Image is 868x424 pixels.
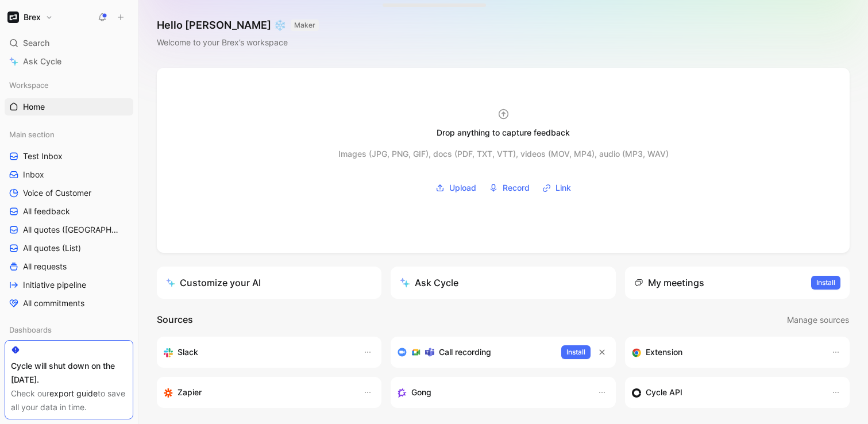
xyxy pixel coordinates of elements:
div: Welcome to your Brex’s workspace [157,36,319,49]
button: Install [561,345,591,359]
button: Link [538,179,575,196]
button: Record [485,179,534,196]
div: Capture feedback from your incoming calls [398,386,585,399]
div: Search [5,34,133,52]
div: Dashboards [5,321,133,338]
span: Upload [449,181,476,195]
span: All commitments [23,298,84,309]
span: Install [566,346,585,358]
h1: Brex [24,12,41,22]
a: Home [5,98,133,115]
span: Dashboards [9,324,52,336]
a: All requests [5,258,133,275]
h3: Gong [411,386,431,399]
span: All feedback [23,206,70,217]
span: Workspace [9,79,49,91]
div: Drop anything to capture feedback [437,126,570,140]
button: Ask Cycle [391,267,615,299]
div: Cycle will shut down on the [DATE]. [11,359,127,387]
h2: Sources [157,313,193,327]
a: Inbox [5,166,133,183]
span: All quotes (List) [23,242,81,254]
a: All feedback [5,203,133,220]
a: Ask Cycle [5,53,133,70]
div: Workspace [5,76,133,94]
span: Home [23,101,45,113]
a: Customize your AI [157,267,381,299]
span: Ask Cycle [23,55,61,68]
button: Upload [431,179,480,196]
span: All requests [23,261,67,272]
span: Voice of Customer [23,187,91,199]
img: Brex [7,11,19,23]
div: Capture feedback from thousands of sources with Zapier (survey results, recordings, sheets, etc). [164,386,352,399]
div: Sync your customers, send feedback and get updates in Slack [164,345,352,359]
div: Record & transcribe meetings from Zoom, Meet & Teams. [398,345,551,359]
button: BrexBrex [5,9,56,25]
h1: Hello [PERSON_NAME] ❄️ [157,18,319,32]
span: Manage sources [787,313,849,327]
h3: Slack [178,345,198,359]
div: Customize your AI [166,276,261,290]
div: Dashboards [5,321,133,342]
a: export guide [49,388,98,398]
span: Link [555,181,571,195]
a: Test Inbox [5,148,133,165]
div: Sync customers & send feedback from custom sources. Get inspired by our favorite use case [632,386,820,399]
span: Test Inbox [23,151,63,162]
a: Initiative pipeline [5,276,133,294]
h3: Cycle API [646,386,682,399]
div: Main sectionTest InboxInboxVoice of CustomerAll feedbackAll quotes ([GEOGRAPHIC_DATA])All quotes ... [5,126,133,312]
button: MAKER [291,20,319,31]
span: Inbox [23,169,44,180]
div: Ask Cycle [400,276,458,290]
div: Images (JPG, PNG, GIF), docs (PDF, TXT, VTT), videos (MOV, MP4), audio (MP3, WAV) [338,147,669,161]
span: Initiative pipeline [23,279,86,291]
button: Manage sources [786,313,850,327]
a: All quotes (List) [5,240,133,257]
button: Install [811,276,840,290]
a: All commitments [5,295,133,312]
div: My meetings [634,276,704,290]
span: Record [503,181,530,195]
span: Install [816,277,835,288]
h3: Zapier [178,386,202,399]
h3: Extension [646,345,682,359]
h3: Call recording [439,345,491,359]
div: Main section [5,126,133,143]
div: Capture feedback from anywhere on the web [632,345,820,359]
span: Search [23,36,49,50]
span: All quotes ([GEOGRAPHIC_DATA]) [23,224,120,236]
span: Main section [9,129,55,140]
a: Voice of Customer [5,184,133,202]
div: Check our to save all your data in time. [11,387,127,414]
a: All quotes ([GEOGRAPHIC_DATA]) [5,221,133,238]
